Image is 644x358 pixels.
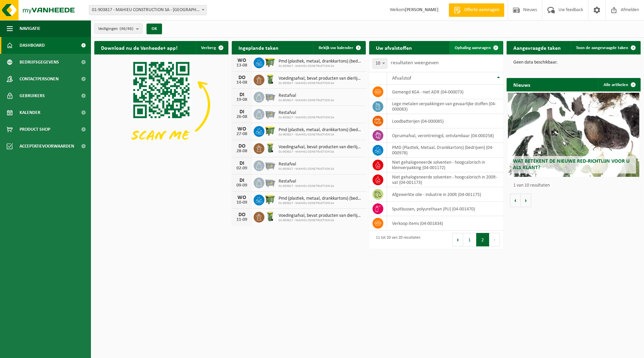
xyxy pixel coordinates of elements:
[235,80,249,85] div: 14-08
[373,59,387,68] span: 10
[264,56,276,68] img: WB-1100-HPE-GN-50
[279,110,334,116] span: Restafval
[20,71,59,87] span: Contactpersonen
[235,200,249,205] div: 10-09
[598,78,640,91] a: Alle artikelen
[279,167,334,171] span: 01-903817 - MAHIEU CONSTRUCTION SA
[449,3,504,17] a: Offerte aanvragen
[489,233,500,246] button: Next
[235,115,249,119] div: 26-08
[279,218,362,223] span: 01-903817 - MAHIEU CONSTRUCTION SA
[279,179,334,184] span: Restafval
[235,132,249,136] div: 27-08
[391,60,439,66] label: resultaten weergeven
[232,41,285,54] h2: Ingeplande taken
[235,183,249,188] div: 09-09
[94,41,184,54] h2: Download nu de Vanheede+ app!
[576,46,628,50] span: Toon de aangevraagde taken
[387,85,503,99] td: gemengd KGA - niet ADR (04-000073)
[201,46,216,50] span: Verberg
[120,27,133,31] count: (46/46)
[279,162,334,167] span: Restafval
[279,196,362,201] span: Pmd (plastiek, metaal, drankkartons) (bedrijven)
[235,161,249,166] div: DI
[510,194,521,207] button: Vorige
[279,133,362,137] span: 01-903817 - MAHIEU CONSTRUCTION SA
[279,127,362,133] span: Pmd (plastiek, metaal, drankkartons) (bedrijven)
[264,194,276,205] img: WB-1100-HPE-GN-50
[147,24,162,34] button: OK
[513,159,630,170] span: Wat betekent de nieuwe RED-richtlijn voor u als klant?
[264,142,276,154] img: WB-0140-HPE-GN-50
[20,121,50,138] span: Product Shop
[279,201,362,205] span: 01-903817 - MAHIEU CONSTRUCTION SA
[449,41,503,54] a: Ophaling aanvragen
[235,144,249,149] div: DO
[264,159,276,171] img: WB-2500-GAL-GY-01
[387,114,503,128] td: loodbatterijen (04-000085)
[235,109,249,115] div: DI
[89,5,207,15] span: 01-903817 - MAHIEU CONSTRUCTION SA - COMINES
[235,58,249,63] div: WO
[196,41,228,54] button: Verberg
[20,20,40,37] span: Navigatie
[387,158,503,172] td: niet gehalogeneerde solventen - hoogcalorisch in kleinverpakking (04-001172)
[387,216,503,231] td: verkoop items (04-001834)
[507,78,537,91] h2: Nieuws
[20,54,59,71] span: Bedrijfsgegevens
[279,184,334,188] span: 01-903817 - MAHIEU CONSTRUCTION SA
[89,5,206,15] span: 01-903817 - MAHIEU CONSTRUCTION SA - COMINES
[279,150,362,154] span: 01-903817 - MAHIEU CONSTRUCTION SA
[279,81,362,85] span: 01-903817 - MAHIEU CONSTRUCTION SA
[235,166,249,171] div: 02-09
[513,60,634,65] p: Geen data beschikbaar.
[507,41,568,54] h2: Aangevraagde taken
[20,104,40,121] span: Kalender
[455,46,491,50] span: Ophaling aanvragen
[279,59,362,64] span: Pmd (plastiek, metaal, drankkartons) (bedrijven)
[373,58,387,69] span: 10
[235,97,249,102] div: 19-08
[235,92,249,97] div: DI
[279,64,362,68] span: 01-903817 - MAHIEU CONSTRUCTION SA
[20,138,74,155] span: Acceptatievoorwaarden
[476,233,489,246] button: 2
[279,116,334,120] span: 01-903817 - MAHIEU CONSTRUCTION SA
[508,93,639,177] a: Wat betekent de nieuwe RED-richtlijn voor u als klant?
[387,128,503,143] td: opruimafval, verontreinigd, ontvlambaar (04-000258)
[319,46,353,50] span: Bekijk uw kalender
[279,213,362,218] span: Voedingsafval, bevat producten van dierlijke oorsprong, onverpakt, categorie 3
[235,149,249,154] div: 28-08
[462,7,501,13] span: Offerte aanvragen
[279,76,362,81] span: Voedingsafval, bevat producten van dierlijke oorsprong, onverpakt, categorie 3
[235,217,249,222] div: 11-09
[264,91,276,102] img: WB-2500-GAL-GY-01
[387,143,503,158] td: PMD (Plastiek, Metaal, Drankkartons) (bedrijven) (04-000978)
[94,54,228,155] img: Download de VHEPlus App
[98,24,133,34] span: Vestigingen
[235,75,249,80] div: DO
[387,172,503,187] td: niet gehalogeneerde solventen - hoogcalorisch in 200lt-vat (04-001173)
[513,183,637,188] p: 1 van 10 resultaten
[571,41,640,54] a: Toon de aangevraagde taken
[235,63,249,68] div: 13-08
[279,145,362,150] span: Voedingsafval, bevat producten van dierlijke oorsprong, onverpakt, categorie 3
[94,24,142,34] button: Vestigingen(46/46)
[264,74,276,85] img: WB-0140-HPE-GN-50
[387,187,503,202] td: afgewerkte olie - industrie in 200lt (04-001175)
[264,176,276,188] img: WB-2500-GAL-GY-01
[373,232,420,247] div: 11 tot 20 van 20 resultaten
[313,41,365,54] a: Bekijk uw kalender
[235,212,249,217] div: DO
[463,233,476,246] button: 1
[235,195,249,200] div: WO
[279,93,334,98] span: Restafval
[264,108,276,119] img: WB-2500-GAL-GY-01
[521,194,531,207] button: Volgende
[452,233,463,246] button: Previous
[392,76,411,81] span: Afvalstof
[20,87,45,104] span: Gebruikers
[264,211,276,222] img: WB-0140-HPE-GN-50
[387,202,503,216] td: spuitbussen, polyurethaan (PU) (04-001470)
[235,126,249,132] div: WO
